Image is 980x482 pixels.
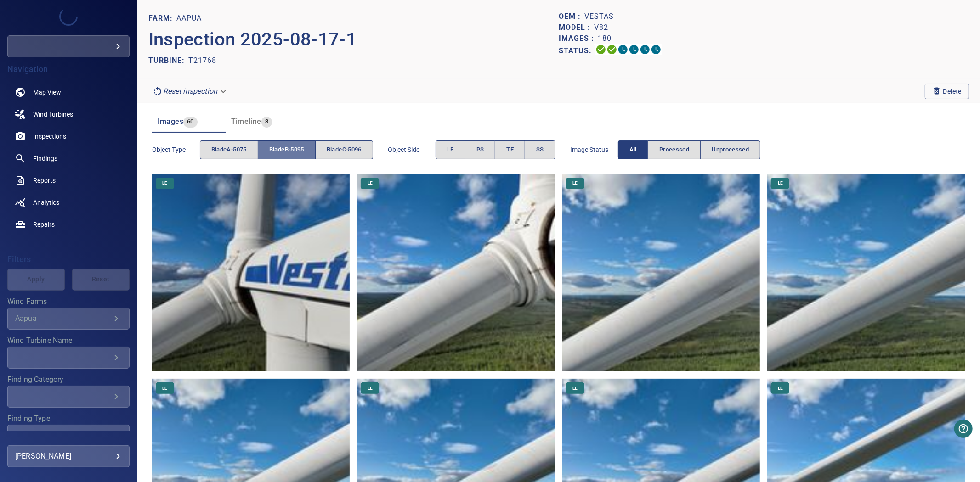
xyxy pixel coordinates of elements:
[7,298,130,305] label: Wind Farms
[570,145,618,154] span: Image Status
[33,220,55,229] span: Repairs
[618,140,761,159] div: imageStatus
[7,337,130,344] label: Wind Turbine Name
[476,145,484,155] span: PS
[157,180,173,186] span: LE
[33,132,66,141] span: Inspections
[183,117,198,127] span: 60
[7,425,130,447] div: Finding Type
[606,44,617,55] svg: Data Formatted 100%
[7,347,130,369] div: Wind Turbine Name
[33,110,73,119] span: Wind Turbines
[617,44,629,55] svg: Selecting 0%
[33,88,61,97] span: Map View
[388,145,436,154] span: Object Side
[7,169,130,191] a: reports noActive
[200,140,373,159] div: objectType
[362,385,378,392] span: LE
[7,125,130,147] a: inspections noActive
[188,55,216,66] p: T21768
[7,415,130,422] label: Finding Type
[595,44,606,55] svg: Uploading 100%
[536,145,544,155] span: SS
[772,180,788,186] span: LE
[700,140,760,159] button: Unprocessed
[629,44,640,55] svg: ML Processing 0%
[772,385,788,392] span: LE
[7,255,130,264] h4: Filters
[7,376,130,383] label: Finding Category
[33,198,59,207] span: Analytics
[712,145,749,155] span: Unprocessed
[598,33,612,44] p: 180
[932,86,962,96] span: Delete
[925,84,969,99] button: Delete
[567,180,583,186] span: LE
[7,65,130,74] h4: Navigation
[7,81,130,103] a: map noActive
[594,22,608,33] p: V82
[559,33,598,44] p: Images :
[33,176,56,185] span: Reports
[7,308,130,330] div: Wind Farms
[148,55,188,66] p: TURBINE:
[436,140,555,159] div: objectSide
[148,83,232,99] div: Reset inspection
[33,154,57,163] span: Findings
[148,13,176,24] p: FARM:
[200,140,258,159] button: bladeA-5075
[648,140,701,159] button: Processed
[7,386,130,408] div: Finding Category
[584,11,614,22] p: Vestas
[7,191,130,213] a: analytics noActive
[7,35,130,57] div: kompactaapua
[559,22,594,33] p: Model :
[618,140,648,159] button: All
[640,44,651,55] svg: Matching 0%
[362,180,378,186] span: LE
[315,140,373,159] button: bladeC-5096
[258,140,316,159] button: bladeB-5095
[158,117,183,126] span: Images
[559,11,584,22] p: OEM :
[567,385,583,392] span: LE
[15,314,111,323] div: Aapua
[495,140,525,159] button: TE
[651,44,662,55] svg: Classification 0%
[157,385,173,392] span: LE
[7,213,130,235] a: repairs noActive
[327,145,362,155] span: bladeC-5096
[7,103,130,125] a: windturbines noActive
[211,145,247,155] span: bladeA-5075
[559,44,595,57] p: Status:
[148,26,559,53] p: Inspection 2025-08-17-1
[163,87,217,95] em: Reset inspection
[436,140,465,159] button: LE
[506,145,514,155] span: TE
[152,145,200,154] span: Object type
[15,449,122,464] div: [PERSON_NAME]
[176,13,202,24] p: Aapua
[7,147,130,169] a: findings noActive
[525,140,555,159] button: SS
[465,140,496,159] button: PS
[231,117,261,126] span: Timeline
[447,145,454,155] span: LE
[269,145,304,155] span: bladeB-5095
[659,145,689,155] span: Processed
[261,117,272,127] span: 3
[629,145,637,155] span: All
